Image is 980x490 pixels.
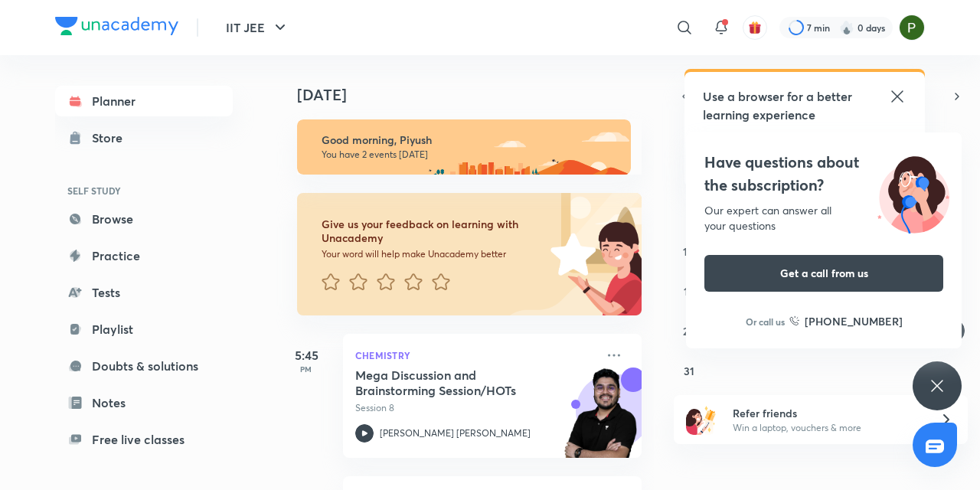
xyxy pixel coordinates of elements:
a: Browse [55,204,233,234]
a: Playlist [55,314,233,345]
h6: SELF STUDY [55,178,233,204]
a: Notes [55,387,233,418]
button: Get a call from us [704,255,943,292]
h4: [DATE] [297,86,657,104]
h6: Good morning, Piyush [322,133,617,147]
a: Tests [55,277,233,308]
abbr: August 17, 2025 [684,284,694,299]
img: feedback_image [498,193,642,315]
p: [PERSON_NAME] [PERSON_NAME] [380,426,531,440]
img: ttu_illustration_new.svg [865,151,962,234]
img: Company Logo [55,17,178,35]
p: We recommend using the Chrome browser to ensure you get the most up-to-date learning experience w... [703,130,906,171]
p: Win a laptop, vouchers & more [733,421,921,435]
h6: [PHONE_NUMBER] [805,313,903,329]
abbr: August 24, 2025 [683,324,694,338]
div: Store [92,129,132,147]
h6: Give us your feedback on learning with Unacademy [322,217,545,245]
p: You have 2 events [DATE] [322,149,617,161]
div: Our expert can answer all your questions [704,203,943,234]
img: Piyush Pandey [899,15,925,41]
h5: Use a browser for a better learning experience [703,87,855,124]
h5: 5:45 [276,346,337,364]
abbr: August 10, 2025 [683,244,694,259]
button: August 17, 2025 [677,279,701,303]
button: August 10, 2025 [677,239,701,263]
p: Chemistry [355,346,596,364]
button: August 31, 2025 [677,358,701,383]
img: avatar [748,21,762,34]
h4: Have questions about the subscription? [704,151,943,197]
button: IIT JEE [217,12,299,43]
h5: Mega Discussion and Brainstorming Session/HOTs [355,367,546,398]
p: Your word will help make Unacademy better [322,248,545,260]
button: August 3, 2025 [677,199,701,224]
img: referral [686,404,717,435]
img: unacademy [557,367,642,473]
abbr: Saturday [949,132,955,146]
abbr: August 31, 2025 [684,364,694,378]
button: avatar [743,15,767,40]
img: morning [297,119,631,175]
button: August 24, 2025 [677,318,701,343]
a: Free live classes [55,424,233,455]
a: Store [55,122,233,153]
p: PM [276,364,337,374]
a: Company Logo [55,17,178,39]
p: Session 8 [355,401,596,415]
a: Planner [55,86,233,116]
a: Practice [55,240,233,271]
a: Doubts & solutions [55,351,233,381]
img: streak [839,20,854,35]
p: Or call us [746,315,785,328]
h6: Refer friends [733,405,921,421]
a: [PHONE_NUMBER] [789,313,903,329]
